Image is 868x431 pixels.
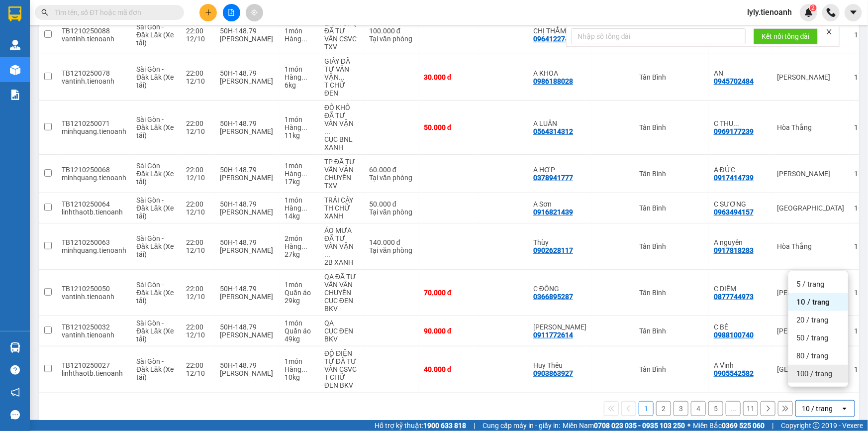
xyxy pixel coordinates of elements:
[220,246,275,254] div: [PERSON_NAME]
[714,238,767,246] div: A nguyên
[691,401,706,416] button: 4
[186,369,210,377] div: 12/10
[533,238,586,246] div: Thùy
[533,323,586,331] div: C LINH
[375,420,466,431] span: Hỗ trợ kỹ thuật:
[656,401,671,416] button: 2
[301,73,307,81] span: ...
[285,131,314,139] div: 11 kg
[369,166,414,174] div: 60.000 đ
[228,9,235,16] span: file-add
[369,238,414,246] div: 140.000 đ
[533,35,573,43] div: 0964122743
[285,115,314,123] div: 1 món
[639,242,704,250] div: Tân Bình
[186,285,210,293] div: 22:00
[220,127,275,135] div: [PERSON_NAME]
[285,365,314,373] div: Hàng thông thường
[220,27,275,35] div: 50H-148.79
[324,258,359,266] div: 2B XANH
[136,23,174,47] span: Sài Gòn - Đăk Lăk (Xe tải)
[62,119,126,127] div: TB1210250071
[220,361,275,369] div: 50H-148.79
[714,369,754,377] div: 0905542582
[62,166,126,174] div: TB1210250068
[285,170,314,178] div: Hàng thông thường
[62,77,126,85] div: vantinh.tienoanh
[324,81,359,97] div: T CHỮ ĐEN
[714,285,767,293] div: C DIỄM
[810,4,817,11] sup: 2
[796,297,830,307] span: 10 / trang
[533,27,586,35] div: CHỊ THẮM
[424,289,474,297] div: 70.000 đ
[796,351,828,361] span: 80 / trang
[533,69,586,77] div: A KHOA
[424,327,474,335] div: 90.000 đ
[136,319,174,343] span: Sài Gòn - Đăk Lăk (Xe tải)
[324,373,359,389] div: T CHỮ ĐEN BKV
[796,315,828,325] span: 20 / trang
[324,204,359,220] div: TH CHỮ XANH
[199,4,217,21] button: plus
[220,369,275,377] div: [PERSON_NAME]
[572,28,746,44] input: Nhập số tổng đài
[220,77,275,85] div: [PERSON_NAME]
[205,9,212,16] span: plus
[285,81,314,89] div: 6 kg
[62,127,126,135] div: minhquang.tienoanh
[285,65,314,73] div: 1 món
[788,271,848,387] ul: Menu
[301,365,307,373] span: ...
[827,8,836,17] img: phone-icon
[777,289,844,297] div: [PERSON_NAME]
[369,200,414,208] div: 50.000 đ
[301,170,307,178] span: ...
[62,369,126,377] div: linhthaotb.tienoanh
[285,212,314,220] div: 14 kg
[285,27,314,35] div: 1 món
[563,420,685,431] span: Miền Nam
[10,365,20,375] span: question-circle
[186,127,210,135] div: 12/10
[186,293,210,301] div: 12/10
[285,297,314,305] div: 29 kg
[301,242,307,250] span: ...
[369,208,414,216] div: Tại văn phòng
[777,123,844,131] div: Hòa Thắng
[62,35,126,43] div: vantinh.tienoanh
[369,246,414,254] div: Tại văn phòng
[62,323,126,331] div: TB1210250032
[136,281,174,305] span: Sài Gòn - Đăk Lăk (Xe tải)
[285,204,314,212] div: Hàng thông thường
[424,123,474,131] div: 50.000 đ
[62,293,126,301] div: vantinh.tienoanh
[324,327,359,343] div: CỤC ĐEN BKV
[324,196,359,204] div: TRÁI CÂY
[324,319,359,327] div: QA
[687,424,690,428] span: ⚪️
[796,333,828,343] span: 50 / trang
[220,35,275,43] div: [PERSON_NAME]
[246,4,263,21] button: aim
[639,365,704,373] div: Tân Bình
[533,246,573,254] div: 0902628117
[796,369,832,379] span: 100 / trang
[62,69,126,77] div: TB1210250078
[693,420,765,431] span: Miền Bắc
[136,115,174,139] span: Sài Gòn - Đăk Lăk (Xe tải)
[533,127,573,135] div: 0564314312
[136,357,174,381] span: Sài Gòn - Đăk Lăk (Xe tải)
[714,166,767,174] div: A ĐỨC
[777,170,844,178] div: [PERSON_NAME]
[301,123,307,131] span: ...
[324,250,330,258] span: ...
[62,208,126,216] div: linhthaotb.tienoanh
[639,73,704,81] div: Tân Bình
[285,327,314,335] div: Quần áo
[41,9,48,16] span: search
[369,27,414,35] div: 100.000 đ
[714,323,767,331] div: C BÉ
[533,77,573,85] div: 0986188028
[220,208,275,216] div: [PERSON_NAME]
